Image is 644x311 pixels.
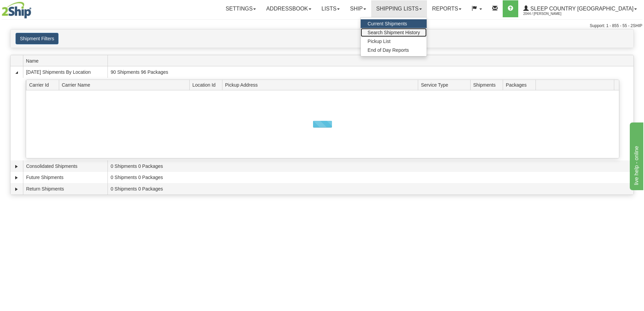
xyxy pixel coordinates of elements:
img: logo2044.jpg [2,2,31,19]
span: Sleep Country [GEOGRAPHIC_DATA] [529,6,634,12]
span: End of Day Reports [367,47,409,53]
td: Return Shipments [23,183,108,195]
td: [DATE] Shipments By Location [23,66,108,78]
a: Ship [345,0,371,17]
td: 0 Shipments 0 Packages [108,183,634,195]
span: Search Shipment History [367,30,420,35]
a: Pickup List [361,37,427,46]
span: Shipments [473,80,503,90]
a: Current Shipments [361,19,427,28]
a: Expand [13,186,20,193]
div: live help - online [5,4,63,12]
span: Packages [506,80,535,90]
a: Expand [13,174,20,181]
td: 0 Shipments 0 Packages [108,172,634,183]
a: Lists [316,0,345,17]
td: 90 Shipments 96 Packages [108,66,634,78]
span: Carrier Name [62,80,190,90]
a: Addressbook [261,0,316,17]
td: Future Shipments [23,172,108,183]
span: Pickup Address [225,80,418,90]
iframe: chat widget [628,121,643,190]
td: Consolidated Shipments [23,160,108,172]
a: Reports [427,0,467,17]
span: Current Shipments [367,21,407,26]
span: Name [26,55,108,66]
span: Location Id [192,80,222,90]
button: Shipment Filters [16,33,58,44]
div: Support: 1 - 855 - 55 - 2SHIP [2,23,642,29]
span: Pickup List [367,39,390,44]
a: Expand [13,163,20,170]
td: 0 Shipments 0 Packages [108,160,634,172]
span: 2044 / [PERSON_NAME] [523,10,574,17]
span: Service Type [421,80,470,90]
a: Collapse [13,69,20,76]
span: Carrier Id [29,80,59,90]
a: Settings [220,0,261,17]
a: Sleep Country [GEOGRAPHIC_DATA] 2044 / [PERSON_NAME] [518,0,642,17]
a: Search Shipment History [361,28,427,37]
a: End of Day Reports [361,46,427,54]
a: Shipping lists [371,0,427,17]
